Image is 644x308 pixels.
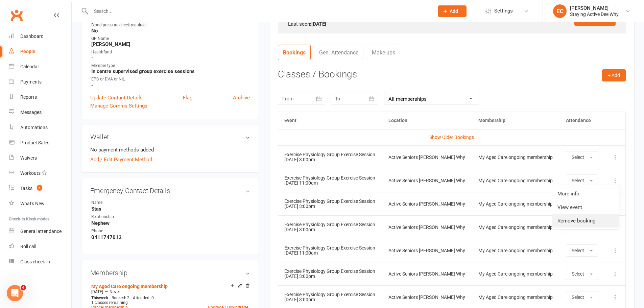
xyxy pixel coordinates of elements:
[20,49,35,54] div: People
[382,112,472,129] th: Location
[552,200,619,214] a: View event
[429,135,474,140] a: Show Older Bookings
[9,166,71,181] a: Workouts
[91,220,250,226] strong: Nephew
[478,271,554,277] div: My Aged Care ongoing membership
[311,21,326,27] strong: [DATE]
[21,285,26,290] span: 4
[91,284,168,289] a: My Aged Care ongoing membership
[91,214,147,220] div: Relationship
[91,22,250,28] div: Blood pressure check required
[91,76,250,82] div: EPC or DVA or NIL
[91,63,250,69] div: Member type
[20,259,50,264] div: Class check-in
[90,102,147,110] a: Manage Comms Settings
[388,178,466,183] div: Active Seniors [PERSON_NAME] Why
[278,45,311,60] a: Bookings
[388,295,466,300] div: Active Seniors [PERSON_NAME] Why
[91,35,250,42] div: GP Name
[284,245,376,251] div: Exercise Physiology Group Exercise Session
[278,192,382,215] td: [DATE] 3:00pm
[566,268,598,280] button: Select
[91,68,250,74] strong: In centre supervised group exercise sessions
[284,152,376,157] div: Exercise Physiology Group Exercise Session
[90,269,250,277] h3: Membership
[570,5,619,11] div: [PERSON_NAME]
[367,45,400,60] a: Make-ups
[110,289,120,294] span: Never
[388,225,466,230] div: Active Seniors [PERSON_NAME] Why
[9,150,71,166] a: Waivers
[20,201,45,206] div: What's New
[9,196,71,211] a: What's New
[20,110,42,115] div: Messages
[90,146,250,154] li: No payment methods added
[9,74,71,90] a: Payments
[9,120,71,135] a: Automations
[478,295,554,300] div: My Aged Care ongoing membership
[9,224,71,239] a: General attendance kiosk mode
[91,55,250,61] strong: -
[90,94,143,102] a: Update Contact Details
[90,187,250,194] h3: Emergency Contact Details
[478,202,554,207] div: My Aged Care ongoing membership
[494,3,513,19] span: Settings
[284,292,376,297] div: Exercise Physiology Group Exercise Session
[112,295,129,300] span: Booked: 2
[572,155,584,160] span: Select
[20,229,62,234] div: General attendance
[90,133,250,141] h3: Wallet
[278,262,382,285] td: [DATE] 3:00pm
[284,269,376,274] div: Exercise Physiology Group Exercise Session
[20,170,41,176] div: Workouts
[90,295,110,300] div: week
[20,64,39,69] div: Calendar
[314,45,363,60] a: Gen. Attendance
[478,178,554,183] div: My Aged Care ongoing membership
[572,294,584,300] span: Select
[278,169,382,192] td: [DATE] 11:00am
[566,151,598,163] button: Select
[552,187,619,200] a: More info
[388,202,466,207] div: Active Seniors [PERSON_NAME] Why
[91,28,250,34] strong: No
[478,155,554,160] div: My Aged Care ongoing membership
[278,215,382,239] td: [DATE] 3:00pm
[20,155,37,161] div: Waivers
[9,254,71,269] a: Class kiosk mode
[572,248,584,253] span: Select
[288,20,616,28] div: Last seen:
[183,94,192,102] a: Flag
[284,222,376,227] div: Exercise Physiology Group Exercise Session
[37,185,42,191] span: 6
[91,199,147,206] div: Name
[9,239,71,254] a: Roll call
[133,295,154,300] span: Attended: 0
[20,244,36,249] div: Roll call
[9,181,71,196] a: Tasks 6
[91,82,250,88] strong: -
[278,112,382,129] th: Event
[566,291,598,303] button: Select
[278,69,626,80] h3: Classes / Bookings
[566,244,598,257] button: Select
[572,178,584,183] span: Select
[91,41,250,47] strong: [PERSON_NAME]
[89,6,429,16] input: Search...
[233,94,250,102] a: Archive
[7,285,23,301] iframe: Intercom live chat
[284,175,376,181] div: Exercise Physiology Group Exercise Session
[9,44,71,59] a: People
[553,4,567,18] div: EC
[284,199,376,204] div: Exercise Physiology Group Exercise Session
[8,7,25,24] a: Clubworx
[570,11,619,17] div: Staying Active Dee Why
[388,248,466,253] div: Active Seniors [PERSON_NAME] Why
[9,135,71,150] a: Product Sales
[438,5,467,17] button: Add
[20,94,37,100] div: Reports
[278,239,382,262] td: [DATE] 11:00am
[572,271,584,277] span: Select
[20,125,48,130] div: Automations
[90,289,250,294] div: —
